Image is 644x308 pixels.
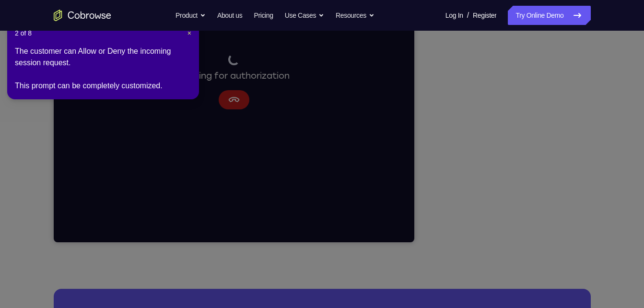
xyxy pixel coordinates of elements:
span: × [187,29,191,37]
span: / [467,10,469,21]
div: Waiting for authorization [125,133,236,162]
a: Try Online Demo [508,6,590,25]
span: 2 of 8 [15,28,32,38]
a: Register [473,6,496,25]
button: Product [176,6,206,25]
a: Go to the home page [54,10,111,21]
a: About us [217,6,242,25]
button: Cancel [165,169,196,189]
button: Resources [336,6,375,25]
button: Close Tour [187,28,191,38]
a: Pricing [254,6,273,25]
a: Log In [445,6,463,25]
div: The customer can Allow or Deny the incoming session request. This prompt can be completely custom... [15,46,191,92]
button: Use Cases [285,6,324,25]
